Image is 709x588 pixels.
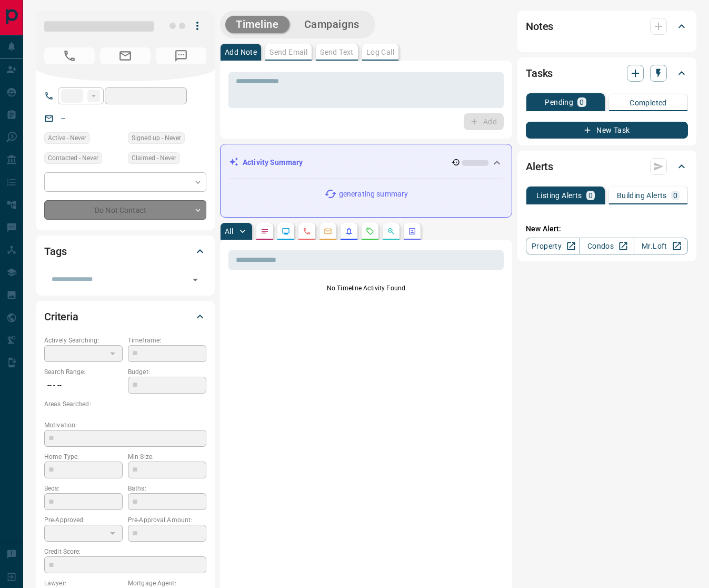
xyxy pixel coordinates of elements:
span: No Number [156,47,206,64]
p: -- - -- [44,377,123,394]
a: -- [61,114,65,122]
svg: Calls [303,227,311,236]
p: 0 [580,99,584,106]
span: Signed up - Never [132,133,181,143]
span: Active - Never [48,133,86,143]
p: Mortgage Agent: [128,579,206,588]
p: Budget: [128,367,206,377]
span: Claimed - Never [132,153,176,163]
span: No Email [100,47,151,64]
p: Motivation: [44,420,206,430]
button: Campaigns [294,16,370,33]
a: Condos [580,238,634,254]
p: Beds: [44,484,123,493]
p: Credit Score: [44,547,206,556]
p: Lawyer: [44,579,123,588]
p: Min Size: [128,452,206,462]
p: 0 [588,192,593,199]
div: Tags [44,239,206,264]
p: Home Type: [44,452,123,462]
p: Listing Alerts [536,192,582,199]
h2: Tags [44,243,66,260]
p: Pre-Approved: [44,515,123,525]
div: Activity Summary [229,153,503,172]
p: Areas Searched: [44,399,206,409]
p: Add Note [225,48,257,56]
a: Property [526,238,580,254]
button: Timeline [225,16,289,33]
span: Contacted - Never [48,153,98,163]
a: Mr.Loft [634,238,688,254]
p: 0 [673,192,677,199]
div: Alerts [526,154,688,179]
svg: Listing Alerts [345,227,353,236]
h2: Alerts [526,158,553,175]
h2: Criteria [44,308,78,325]
svg: Opportunities [387,227,395,236]
p: Search Range: [44,367,123,377]
p: Building Alerts [617,192,667,199]
svg: Notes [261,227,269,236]
div: Tasks [526,61,688,86]
p: generating summary [339,189,408,200]
svg: Lead Browsing Activity [282,227,290,236]
svg: Emails [324,227,332,236]
div: Do Not Contact [44,200,206,220]
div: Notes [526,14,688,39]
h2: Notes [526,18,553,35]
span: No Number [44,47,95,64]
p: Pending [545,99,573,106]
h2: Tasks [526,65,553,82]
button: New Task [526,122,688,139]
p: Pre-Approval Amount: [128,515,206,525]
p: Completed [630,99,667,106]
p: All [225,228,233,235]
svg: Agent Actions [408,227,416,236]
p: Baths: [128,484,206,493]
p: Activity Summary [243,157,303,168]
p: New Alert: [526,223,688,234]
p: Actively Searching: [44,336,123,345]
button: Open [188,272,203,287]
p: No Timeline Activity Found [228,283,504,293]
p: Timeframe: [128,336,206,345]
div: Criteria [44,304,206,329]
svg: Requests [366,227,374,236]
